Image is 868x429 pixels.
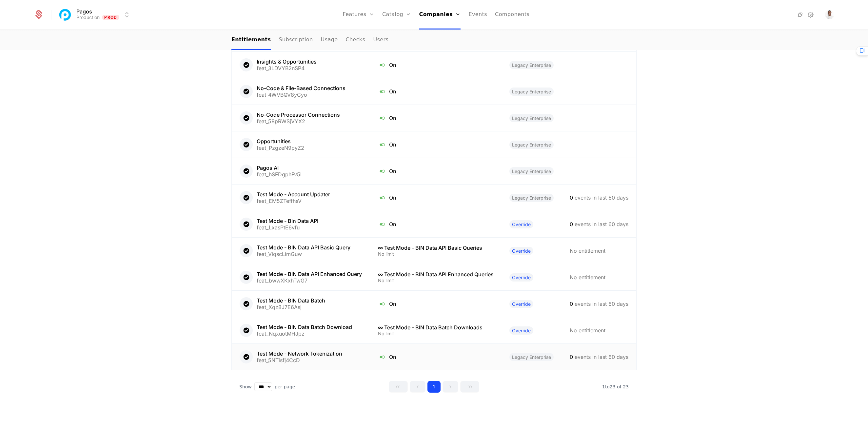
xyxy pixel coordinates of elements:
[257,198,330,204] div: feat_EM5ZTeffhsV
[257,225,318,230] div: feat_LxasPtE6vfu
[257,92,345,97] div: feat_4WVBQV8yCyo
[257,112,340,117] div: No-Code Processor Connections
[570,274,605,281] span: No entitlement
[257,218,318,224] div: Test Mode - Bin Data API
[257,245,350,250] div: Test Mode - BIN Data API Basic Query
[257,165,303,170] div: Pagos AI
[257,139,304,144] div: Opportunities
[257,298,325,303] div: Test Mode - BIN Data Batch
[509,353,554,361] span: Legacy Enterprise
[279,30,313,50] a: Subscription
[378,167,494,175] div: On
[76,14,100,21] div: Production
[509,194,554,202] span: Legacy Enterprise
[231,30,388,50] ul: Choose Sub Page
[257,145,304,150] div: feat_PzgzeN9pyZ2
[378,272,494,277] div: ∞ Test Mode - BIN Data API Enhanced Queries
[807,11,815,19] a: Settings
[570,247,605,254] span: No entitlement
[427,381,441,393] button: Go to page 1
[378,193,494,202] div: On
[257,86,345,91] div: No-Code & File-Based Connections
[257,331,352,336] div: feat_NqxuotMHJpz
[57,7,73,23] img: Pagos
[231,381,637,393] div: Table pagination
[257,59,317,64] div: Insights & Opportunities
[378,252,494,256] div: No limit
[257,358,342,363] div: feat_5NTisfj4CcD
[460,381,479,393] button: Go to last page
[509,167,554,175] span: Legacy Enterprise
[602,384,629,389] span: 23
[378,278,494,283] div: No limit
[378,300,494,308] div: On
[570,353,628,361] div: 0
[509,114,554,122] span: Legacy Enterprise
[257,351,342,356] div: Test Mode - Network Tokenization
[509,61,554,69] span: Legacy Enterprise
[373,30,388,50] a: Users
[378,220,494,228] div: On
[509,220,533,228] span: Override
[257,324,352,330] div: Test Mode - BIN Data Batch Download
[602,384,623,389] span: 1 to 23 of
[570,194,628,202] div: 0
[257,304,325,310] div: feat_Xqz8J7E6Asj
[378,114,494,122] div: On
[378,61,494,69] div: On
[570,300,628,308] div: 0
[796,11,804,19] a: Integrations
[575,301,628,307] span: events in last 60 days
[231,30,637,50] nav: Main
[257,251,350,257] div: feat_ViqscLimGuw
[575,221,628,227] span: events in last 60 days
[76,9,92,14] span: Pagos
[378,353,494,361] div: On
[378,325,494,330] div: ∞ Test Mode - BIN Data Batch Downloads
[59,8,131,22] button: Select environment
[575,354,628,360] span: events in last 60 days
[443,381,458,393] button: Go to next page
[239,383,252,390] span: Show
[378,140,494,149] div: On
[509,300,533,308] span: Override
[509,326,533,335] span: Override
[257,119,340,124] div: feat_58pRWSjVYX2
[825,10,834,19] button: Open user button
[509,141,554,149] span: Legacy Enterprise
[378,245,494,250] div: ∞ Test Mode - BIN Data API Basic Queries
[321,30,338,50] a: Usage
[378,331,494,336] div: No limit
[345,30,365,50] a: Checks
[102,15,119,20] span: Prod
[257,278,362,283] div: feat_bwwXKxhTwG7
[378,87,494,96] div: On
[509,273,533,282] span: Override
[509,88,554,96] span: Legacy Enterprise
[825,10,834,19] img: LJ Durante
[389,381,479,393] div: Page navigation
[570,327,605,334] span: No entitlement
[509,247,533,255] span: Override
[257,271,362,277] div: Test Mode - BIN Data API Enhanced Query
[257,172,303,177] div: feat_hSFDgphFv5L
[410,381,425,393] button: Go to previous page
[231,30,271,50] a: Entitlements
[389,381,408,393] button: Go to first page
[254,382,272,391] select: Select page size
[257,66,317,71] div: feat_3LDVYB2nSP4
[275,383,295,390] span: per page
[570,220,628,228] div: 0
[575,194,628,201] span: events in last 60 days
[257,192,330,197] div: Test Mode - Account Updater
